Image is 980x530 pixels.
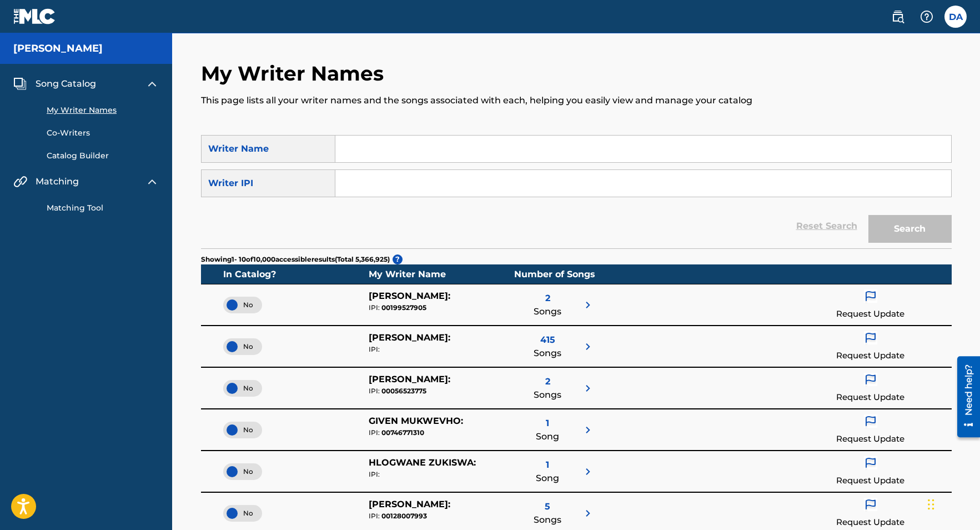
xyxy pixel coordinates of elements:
[369,268,514,281] div: My Writer Name
[232,425,253,435] span: No
[534,347,561,360] span: Songs
[369,511,514,521] div: 00128007993
[916,6,938,28] div: Help
[13,77,27,91] img: Song Catalog
[369,428,514,438] div: 00746771310
[836,391,904,404] p: Request Update
[369,374,450,384] span: [PERSON_NAME] :
[369,345,380,353] span: IPI:
[545,292,550,305] span: 2
[581,507,595,520] img: right chevron icon
[47,104,159,116] a: My Writer Names
[201,254,390,264] p: Showing 1 - 10 of 10,000 accessible results (Total 5,366,925 )
[369,303,514,313] div: 00199527905
[920,10,933,23] img: help
[891,10,904,23] img: search
[836,433,904,446] p: Request Update
[393,254,403,264] span: ?
[369,499,450,509] span: [PERSON_NAME] :
[369,386,514,396] div: 00056523775
[581,340,595,353] img: right chevron icon
[36,77,96,91] span: Song Catalog
[369,332,450,343] span: [PERSON_NAME] :
[581,382,595,395] img: right chevron icon
[47,127,159,139] a: Co-Writers
[864,331,877,346] img: flag icon
[369,457,476,468] span: HLOGWANE ZUKISWA :
[545,375,550,388] span: 2
[201,94,952,107] p: This page lists all your writer names and the songs associated with each, helping you easily view...
[145,77,159,91] img: expand
[864,456,877,471] img: flag icon
[534,388,561,402] span: Songs
[581,298,595,312] img: right chevron icon
[369,291,450,301] span: [PERSON_NAME] :
[369,428,380,437] span: IPI:
[928,488,934,521] div: Drag
[836,516,904,529] p: Request Update
[201,135,952,248] form: Search Form
[47,150,159,162] a: Catalog Builder
[232,342,253,352] span: No
[13,42,103,55] h5: Dennis Atkinson Jr.
[13,175,27,188] img: Matching
[534,513,561,527] span: Songs
[369,470,380,478] span: IPI:
[13,8,56,24] img: MLC Logo
[836,308,904,321] p: Request Update
[546,417,549,430] span: 1
[581,465,595,478] img: right chevron icon
[864,373,877,387] img: flag icon
[232,383,253,393] span: No
[145,175,159,188] img: expand
[536,472,559,485] span: Song
[546,458,549,472] span: 1
[924,477,980,530] iframe: Chat Widget
[36,175,79,188] span: Matching
[369,512,380,520] span: IPI:
[369,416,463,426] span: GIVEN MUKWEVHO :
[514,268,594,281] div: Number of Songs
[232,300,253,310] span: No
[13,77,96,91] a: Song CatalogSong Catalog
[369,303,380,312] span: IPI:
[540,333,555,347] span: 415
[949,352,980,442] iframe: Resource Center
[864,289,877,304] img: flag icon
[545,500,550,513] span: 5
[836,474,904,487] p: Request Update
[836,349,904,362] p: Request Update
[887,6,909,28] a: Public Search
[944,6,967,28] div: User Menu
[534,305,561,318] span: Songs
[864,414,877,429] img: flag icon
[232,508,253,518] span: No
[536,430,559,443] span: Song
[864,498,877,512] img: flag icon
[232,467,253,477] span: No
[223,268,369,281] div: In Catalog?
[201,61,389,86] h2: My Writer Names
[581,423,595,437] img: right chevron icon
[369,387,380,395] span: IPI:
[47,202,159,214] a: Matching Tool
